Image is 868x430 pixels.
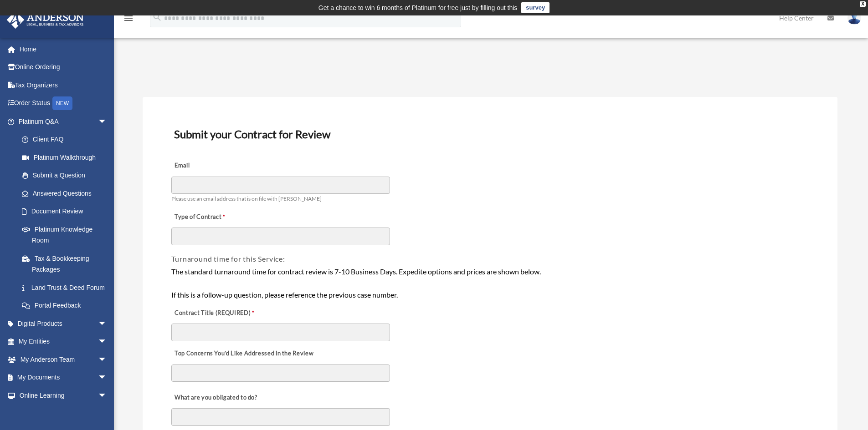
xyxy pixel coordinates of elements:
[13,297,121,315] a: Portal Feedback
[98,350,116,369] span: arrow_drop_down
[6,76,121,94] a: Tax Organizers
[170,125,810,144] h3: Submit your Contract for Review
[171,160,262,172] label: Email
[98,333,116,351] span: arrow_drop_down
[13,131,121,149] a: Client FAQ
[6,386,121,405] a: Online Learningarrow_drop_down
[521,2,550,13] a: survey
[6,333,121,351] a: My Entitiesarrow_drop_down
[52,96,72,110] div: NEW
[6,40,121,58] a: Home
[13,220,121,249] a: Platinum Knowledge Room
[13,249,121,278] a: Tax & Bookkeeping Packages
[98,386,116,405] span: arrow_drop_down
[318,2,518,13] div: Get a chance to win 6 months of Platinum for free just by filling out this
[171,307,262,319] label: Contract Title (REQUIRED)
[13,184,121,202] a: Answered Questions
[152,12,162,22] i: search
[98,112,116,131] span: arrow_drop_down
[13,167,121,185] a: Submit a Question
[13,148,121,167] a: Platinum Walkthrough
[6,58,121,76] a: Online Ordering
[860,1,866,7] div: close
[171,347,316,360] label: Top Concerns You’d Like Addressed in the Review
[171,195,322,202] span: Please use an email address that is on file with [PERSON_NAME]
[98,314,116,333] span: arrow_drop_down
[123,16,134,24] a: menu
[6,94,121,113] a: Order StatusNEW
[6,112,121,131] a: Platinum Q&Aarrow_drop_down
[13,278,121,297] a: Land Trust & Deed Forum
[847,11,861,25] img: User Pic
[6,369,121,387] a: My Documentsarrow_drop_down
[123,13,134,24] i: menu
[171,391,262,404] label: What are you obligated to do?
[4,11,87,29] img: Anderson Advisors Platinum Portal
[171,254,285,263] span: Turnaround time for this Service:
[13,202,116,221] a: Document Review
[6,350,121,369] a: My Anderson Teamarrow_drop_down
[171,266,809,301] div: The standard turnaround time for contract review is 7-10 Business Days. Expedite options and pric...
[98,369,116,387] span: arrow_drop_down
[6,314,121,333] a: Digital Productsarrow_drop_down
[171,211,262,223] label: Type of Contract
